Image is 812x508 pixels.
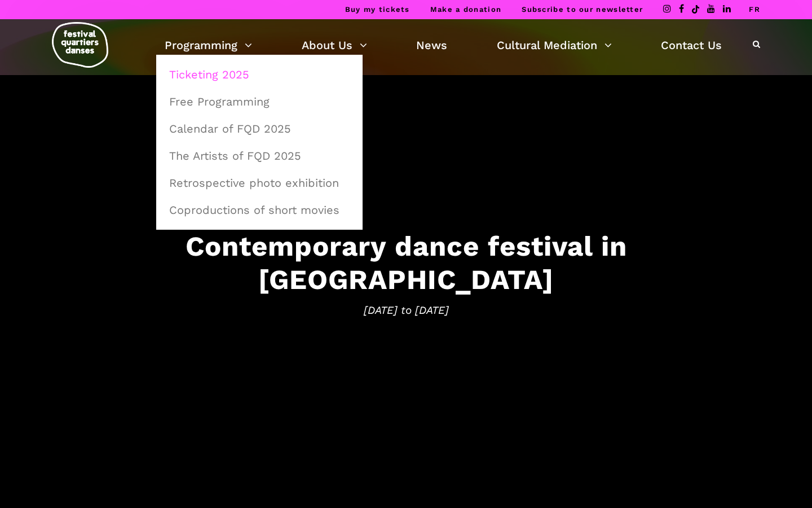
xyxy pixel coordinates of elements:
[162,197,356,223] a: Coproductions of short movies
[430,5,502,14] a: Make a donation
[162,170,356,196] a: Retrospective photo exhibition
[162,89,356,115] a: Free Programming
[52,22,108,68] img: logo-fqd-med
[522,5,643,14] a: Subscribe to our newsletter
[165,36,252,55] a: Programming
[749,5,760,14] a: FR
[416,36,447,55] a: News
[661,36,722,55] a: Contact Us
[345,5,410,14] a: Buy my tickets
[56,230,756,296] h3: Contemporary dance festival in [GEOGRAPHIC_DATA]
[302,36,367,55] a: About Us
[162,116,356,142] a: Calendar of FQD 2025
[162,143,356,169] a: The Artists of FQD 2025
[162,62,356,87] a: Ticketing 2025
[497,36,612,55] a: Cultural Mediation
[56,301,756,318] span: [DATE] to [DATE]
